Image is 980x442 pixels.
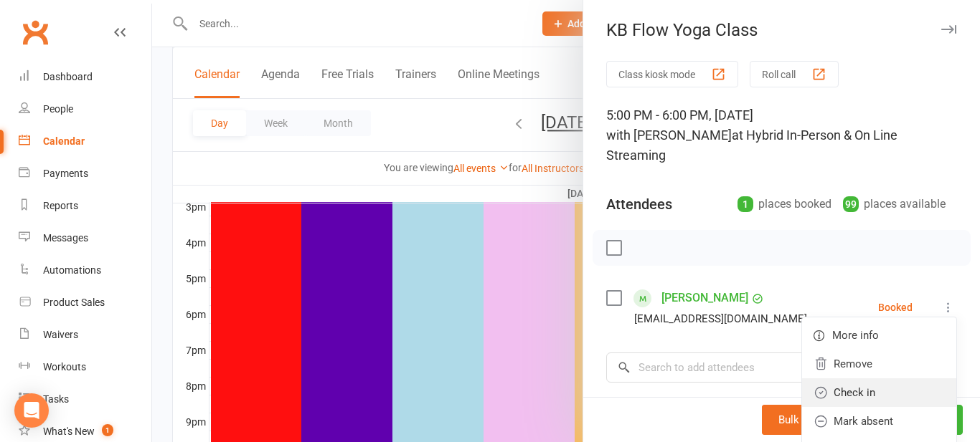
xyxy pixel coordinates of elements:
[606,352,957,383] input: Search to add attendees
[43,168,88,179] div: Payments
[43,393,69,405] div: Tasks
[43,426,95,437] div: What's New
[19,125,151,158] a: Calendar
[802,407,956,436] a: Mark absent
[802,321,956,350] a: More info
[43,135,85,147] div: Calendar
[606,128,897,163] span: at Hybrid In-Person & On Line Streaming
[750,61,839,87] button: Roll call
[843,194,946,214] div: places available
[606,105,957,165] div: 5:00 PM - 6:00 PM, [DATE]
[634,309,807,328] div: [EMAIL_ADDRESS][DOMAIN_NAME]
[738,196,753,212] div: 1
[43,329,78,340] div: Waivers
[762,405,886,435] button: Bulk add attendees
[738,194,831,214] div: places booked
[43,297,105,308] div: Product Sales
[17,14,53,50] a: Clubworx
[19,222,151,254] a: Messages
[802,350,956,378] a: Remove
[19,383,151,415] a: Tasks
[802,378,956,407] a: Check in
[661,287,748,309] a: [PERSON_NAME]
[832,327,879,344] span: More info
[19,254,151,287] a: Automations
[43,71,93,82] div: Dashboard
[19,319,151,351] a: Waivers
[583,20,980,40] div: KB Flow Yoga Class
[43,361,86,373] div: Workouts
[19,351,151,383] a: Workouts
[606,194,672,214] div: Attendees
[843,196,859,212] div: 99
[19,287,151,319] a: Product Sales
[43,103,73,115] div: People
[606,128,732,143] span: with [PERSON_NAME]
[43,232,88,244] div: Messages
[19,190,151,222] a: Reports
[878,302,913,312] div: Booked
[102,424,113,436] span: 1
[43,200,78,211] div: Reports
[19,61,151,93] a: Dashboard
[606,61,738,87] button: Class kiosk mode
[43,264,101,276] div: Automations
[14,393,49,428] div: Open Intercom Messenger
[19,158,151,190] a: Payments
[19,93,151,125] a: People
